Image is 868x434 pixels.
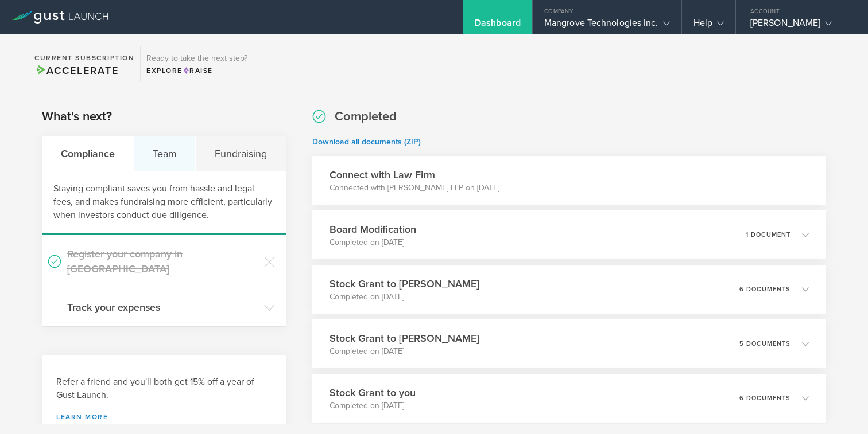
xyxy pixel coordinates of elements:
h2: Completed [335,108,397,125]
p: Completed on [DATE] [330,400,416,412]
h2: Current Subscription [34,54,134,61]
div: Team [134,136,196,171]
h3: Track your expenses [67,300,258,315]
div: Compliance [42,136,134,171]
div: Dashboard [475,17,521,34]
h2: What's next? [42,108,112,125]
div: Staying compliant saves you from hassle and legal fees, and makes fundraising more efficient, par... [42,171,286,235]
span: Raise [183,67,213,75]
p: Completed on [DATE] [330,237,416,248]
div: [PERSON_NAME] [750,17,848,34]
h3: Stock Grant to you [330,385,416,400]
h3: Stock Grant to [PERSON_NAME] [330,331,479,346]
div: Ready to take the next step?ExploreRaise [140,46,253,81]
a: Download all documents (ZIP) [312,137,421,147]
a: Learn more [56,413,272,420]
p: Connected with [PERSON_NAME] LLP on [DATE] [330,182,499,194]
p: Completed on [DATE] [330,346,479,357]
h3: Ready to take the next step? [146,54,247,62]
h3: Stock Grant to [PERSON_NAME] [330,276,479,291]
h3: Refer a friend and you'll both get 15% off a year of Gust Launch. [56,376,272,402]
p: 1 document [746,232,790,238]
p: 6 documents [739,286,790,292]
h3: Connect with Law Firm [330,167,499,182]
div: Explore [146,65,247,76]
div: Help [693,17,724,34]
p: 6 documents [739,395,790,401]
h3: Register your company in [GEOGRAPHIC_DATA] [67,247,258,276]
h3: Board Modification [330,222,416,237]
div: Mangrove Technologies Inc. [544,17,670,34]
p: Completed on [DATE] [330,291,479,303]
div: Fundraising [196,136,285,171]
span: Accelerate [34,64,118,77]
p: 5 documents [739,341,790,347]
